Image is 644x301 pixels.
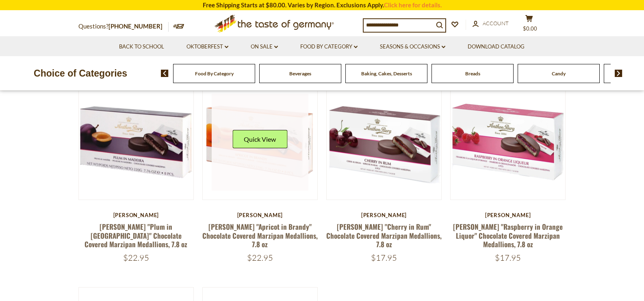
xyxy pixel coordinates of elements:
img: next arrow [615,70,622,77]
span: Account [483,20,509,26]
a: Account [473,19,509,28]
a: Download Catalog [468,42,525,51]
span: $17.95 [371,253,397,263]
p: Questions? [78,21,169,32]
div: [PERSON_NAME] [450,212,566,218]
a: Breads [465,70,480,77]
span: $22.95 [123,253,149,263]
div: [PERSON_NAME] [202,212,318,218]
div: [PERSON_NAME] [326,212,442,218]
a: Food By Category [300,42,358,51]
div: [PERSON_NAME] [78,212,194,218]
img: Anthon [327,84,442,200]
a: [PERSON_NAME] "Apricot in Brandy" Chocolate Covered Marzipan Medallions, 7.8 oz [202,222,318,249]
a: Back to School [119,42,164,51]
a: Click here for details. [384,1,442,9]
button: $0.00 [517,15,542,35]
button: Quick View [232,130,287,148]
span: $0.00 [523,25,537,32]
a: Seasons & Occasions [380,42,445,51]
img: Anthon [79,84,194,200]
a: Food By Category [195,70,234,77]
a: [PERSON_NAME] "Cherry in Rum" Chocolate Covered Marzipan Medallions, 7.8 oz [326,222,442,249]
a: Candy [552,70,566,77]
a: [PERSON_NAME] "Plum in [GEOGRAPHIC_DATA]" Chocolate Covered Marzipan Medallions, 7.8 oz [85,222,187,249]
a: Oktoberfest [186,42,228,51]
img: previous arrow [161,70,169,77]
a: [PHONE_NUMBER] [108,22,163,30]
img: Anthon [451,84,566,200]
a: [PERSON_NAME] "Raspberry in Orange Liquor" Chocolate Covered Marzipan Medallions, 7.8 oz [453,222,563,249]
a: On Sale [251,42,278,51]
a: Baking, Cakes, Desserts [361,70,412,77]
img: Anthon [203,84,318,200]
a: Beverages [289,70,311,77]
span: $22.95 [247,253,273,263]
span: $17.95 [495,253,521,263]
